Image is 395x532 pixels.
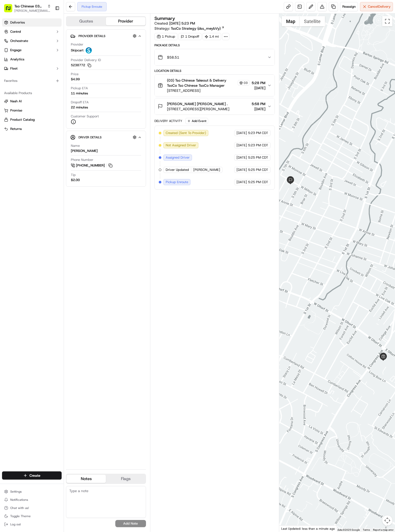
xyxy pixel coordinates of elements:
span: Log out [10,522,21,526]
h3: Summary [154,16,175,21]
span: Reassign [342,4,356,9]
button: Add Event [185,118,208,124]
span: • [42,79,44,83]
span: Knowledge Base [10,114,39,119]
span: Name [71,143,80,148]
button: Create [2,471,62,480]
button: Notifications [2,496,62,503]
span: [PERSON_NAME] (Store Manager) [16,93,67,97]
div: 1 Dropoff [178,33,201,40]
img: Antonia (Store Manager) [5,88,13,96]
span: [DATE] [236,155,247,160]
div: Favorites [2,77,62,85]
span: 5:58 PM [252,101,265,106]
span: • [68,93,70,97]
span: Deliveries [10,20,25,25]
div: 1 Pickup [154,33,177,40]
a: 💻API Documentation [41,112,84,121]
button: Toggle fullscreen view [382,16,392,26]
span: Promise [10,108,22,113]
img: 1736555255976-a54dd68f-1ca7-489b-9aae-adbdc363a1c4 [10,80,14,84]
span: Price [71,72,78,76]
span: Driver Updated [166,168,189,172]
span: Create [29,473,40,478]
span: Cancel Delivery [368,4,391,9]
button: Product Catalog [2,116,62,124]
img: Nash [5,5,15,15]
span: [DATE] [252,106,265,112]
span: Provider Delivery ID [71,58,101,62]
span: Map data ©2025 Google [332,528,360,531]
span: Engage [10,48,21,52]
p: Welcome 👋 [5,20,93,29]
span: Dropoff ETA [71,100,89,105]
a: Report a map error [373,528,393,531]
a: Returns [4,127,60,131]
span: Nash AI [10,99,22,104]
span: [DATE] [236,143,247,148]
button: Provider [106,17,145,25]
span: Settings [10,490,22,494]
span: $58.51 [167,55,179,60]
div: Package Details [154,43,275,47]
div: Last Updated: less than a minute ago [279,525,337,532]
span: [DATE] [252,85,265,91]
span: 5:23 PM CDT [248,143,268,148]
a: Promise [4,108,60,113]
button: [PERSON_NAME][EMAIL_ADDRESS][DOMAIN_NAME] [14,9,51,13]
button: Tso Chinese 03 TsoCo [14,4,45,9]
div: Strategy: [154,26,224,31]
span: [DATE] [45,79,56,83]
span: $4.99 [71,77,80,82]
span: Control [10,29,21,34]
span: Orchestrate [10,39,28,43]
span: Provider Details [78,34,105,38]
span: Returns [10,127,22,131]
button: Provider Details [70,32,142,40]
div: Past conversations [5,66,34,71]
span: [PERSON_NAME] [PERSON_NAME] . [167,101,228,106]
div: 11 minutes [71,91,88,96]
button: $58.51 [155,49,275,65]
button: Promise [2,106,62,115]
button: Show satellite imagery [300,16,325,26]
span: Pickup Enroute [166,180,188,184]
img: Google [280,525,297,532]
button: Toggle Theme [2,513,62,520]
a: Powered byPylon [36,127,62,131]
button: See all [79,65,93,72]
span: [DATE] [236,180,247,184]
span: [STREET_ADDRESS][PERSON_NAME] [167,106,229,112]
span: Created: [154,21,195,26]
div: 💻 [43,115,47,119]
div: Available Products [2,89,62,97]
span: 5:25 PM CDT [248,180,268,184]
span: Product Catalog [10,117,35,122]
span: [STREET_ADDRESS] [167,88,250,93]
span: 5:25 PM CDT [248,168,268,172]
button: Log out [2,521,62,528]
button: Tso Chinese 03 TsoCo[PERSON_NAME][EMAIL_ADDRESS][DOMAIN_NAME] [2,2,53,14]
div: Start new chat [23,49,84,54]
button: Reassign [340,2,358,11]
a: 📗Knowledge Base [3,112,41,121]
div: 22 minutes [71,105,88,110]
div: 📗 [5,115,9,119]
button: Driver Details [70,133,142,141]
span: [DATE] [71,93,82,97]
button: Nash AI [2,97,62,105]
span: API Documentation [48,114,82,119]
div: Delivery Activity [154,119,182,123]
span: 5:28 PM [252,80,265,85]
span: [PHONE_NUMBER] [76,163,105,168]
span: Chat with us! [10,506,29,510]
span: Pylon [51,127,62,131]
span: [PERSON_NAME] [16,79,41,83]
span: Assigned Driver [166,155,190,160]
button: Settings [2,488,62,495]
span: 03 [244,81,248,85]
span: Pickup ETA [71,86,88,91]
span: TsoCo Strategy (dss_meybVy) [171,26,221,31]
